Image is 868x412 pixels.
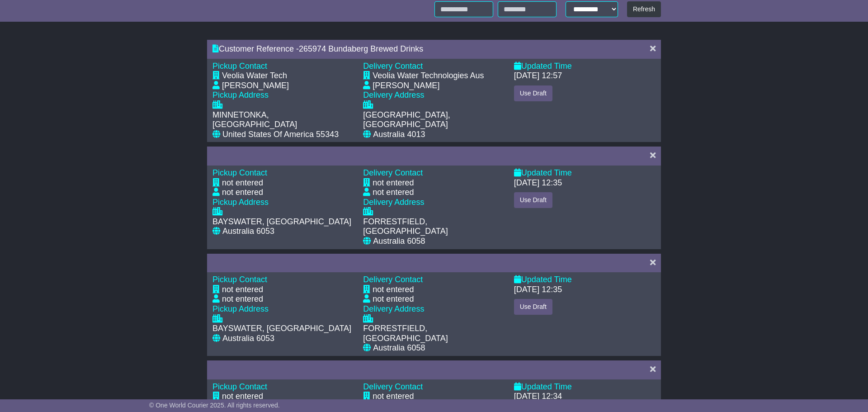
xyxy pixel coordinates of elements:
[373,81,439,91] div: [PERSON_NAME]
[363,110,505,130] div: [GEOGRAPHIC_DATA], [GEOGRAPHIC_DATA]
[373,130,425,140] div: Australia 4013
[514,275,656,285] div: Updated Time
[363,62,423,71] span: Delivery Contact
[373,188,414,198] div: not entered
[373,285,414,295] div: not entered
[222,71,287,81] div: Veolia Water Tech
[212,44,641,54] div: Customer Reference -
[212,275,267,284] span: Pickup Contact
[627,1,661,17] button: Refresh
[212,168,267,177] span: Pickup Contact
[222,334,274,344] div: Australia 6053
[212,324,351,334] div: BAYSWATER, [GEOGRAPHIC_DATA]
[514,71,562,81] div: [DATE] 12:57
[363,198,424,207] span: Delivery Address
[222,294,263,304] div: not entered
[212,304,269,313] span: Pickup Address
[363,324,505,343] div: FORRESTFIELD, [GEOGRAPHIC_DATA]
[514,299,552,315] button: Use Draft
[363,304,424,313] span: Delivery Address
[373,343,425,353] div: Australia 6058
[363,168,423,177] span: Delivery Contact
[363,382,423,391] span: Delivery Contact
[222,227,274,237] div: Australia 6053
[222,178,263,188] div: not entered
[212,217,351,227] div: BAYSWATER, [GEOGRAPHIC_DATA]
[373,71,484,81] div: Veolia Water Technologies Aus
[373,237,425,246] div: Australia 6058
[222,392,263,402] div: not entered
[514,85,552,101] button: Use Draft
[212,62,267,71] span: Pickup Contact
[514,192,552,208] button: Use Draft
[299,44,423,53] span: 265974 Bundaberg Brewed Drinks
[212,90,269,99] span: Pickup Address
[222,81,289,91] div: [PERSON_NAME]
[212,110,354,130] div: MINNETONKA, [GEOGRAPHIC_DATA]
[514,392,562,402] div: [DATE] 12:34
[373,294,414,304] div: not entered
[222,188,263,198] div: not entered
[373,178,414,188] div: not entered
[363,275,423,284] span: Delivery Contact
[212,382,267,391] span: Pickup Contact
[363,217,505,237] div: FORRESTFIELD, [GEOGRAPHIC_DATA]
[514,382,656,392] div: Updated Time
[514,62,656,71] div: Updated Time
[149,402,280,409] span: © One World Courier 2025. All rights reserved.
[514,285,562,295] div: [DATE] 12:35
[514,178,562,188] div: [DATE] 12:35
[373,392,414,402] div: not entered
[212,198,269,207] span: Pickup Address
[222,130,339,140] div: United States Of America 55343
[514,168,656,178] div: Updated Time
[222,285,263,295] div: not entered
[363,90,424,99] span: Delivery Address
